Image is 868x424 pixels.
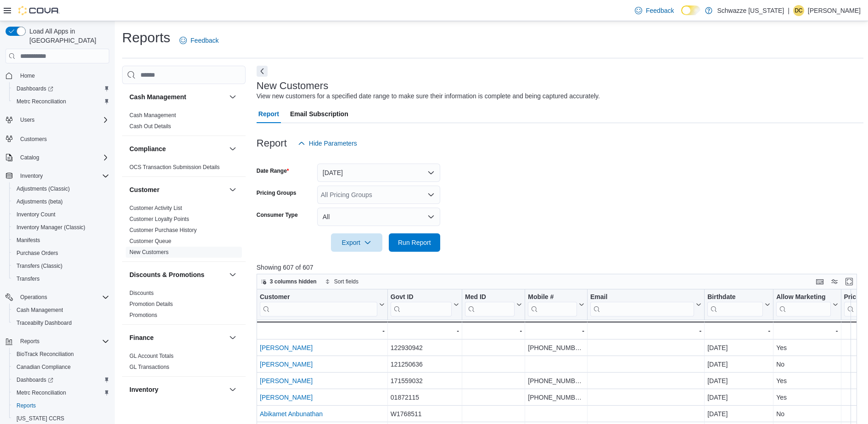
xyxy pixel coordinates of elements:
[122,203,246,261] div: Customer
[190,36,218,45] span: Feedback
[2,113,113,126] button: Users
[13,362,74,373] a: Canadian Compliance
[257,276,320,287] button: 3 columns hidden
[258,105,279,123] span: Report
[528,375,584,386] div: [PHONE_NUMBER]
[2,151,113,164] button: Catalog
[13,362,109,373] span: Canadian Compliance
[2,132,113,145] button: Customers
[122,162,246,176] div: Compliance
[17,85,53,92] span: Dashboards
[227,384,238,395] button: Inventory
[631,1,678,20] a: Feedback
[795,5,802,16] span: Dc
[465,325,522,336] div: -
[391,392,459,403] div: 01872115
[17,336,109,347] span: Reports
[391,325,459,336] div: -
[17,170,109,181] span: Inventory
[13,248,62,259] a: Purchase Orders
[13,196,67,207] a: Adjustments (beta)
[590,293,701,317] button: Email
[17,70,109,81] span: Home
[776,293,830,302] div: Allow Marketing
[122,351,246,376] div: Finance
[129,353,174,359] a: GL Account Totals
[465,293,515,302] div: Med ID
[129,164,220,170] a: OCS Transaction Submission Details
[9,386,113,399] button: Metrc Reconciliation
[9,221,113,234] button: Inventory Manager (Classic)
[9,260,113,272] button: Transfers (Classic)
[707,325,770,336] div: -
[336,233,377,252] span: Export
[17,185,70,192] span: Adjustments (Classic)
[260,361,313,368] a: [PERSON_NAME]
[9,272,113,285] button: Transfers
[176,31,222,50] a: Feedback
[17,237,40,244] span: Manifests
[776,293,838,317] button: Allow Marketing
[317,208,440,226] button: All
[20,136,47,143] span: Customers
[129,216,189,222] a: Customer Loyalty Points
[9,348,113,361] button: BioTrack Reconciliation
[391,293,452,317] div: Govt ID
[20,72,35,79] span: Home
[13,260,66,271] a: Transfers (Classic)
[776,359,838,370] div: No
[13,222,109,233] span: Inventory Manager (Classic)
[9,317,113,329] button: Traceabilty Dashboard
[13,273,109,284] span: Transfers
[2,291,113,304] button: Operations
[13,273,43,284] a: Transfers
[290,105,348,123] span: Email Subscription
[590,293,694,317] div: Email
[129,385,225,394] button: Inventory
[17,415,64,422] span: [US_STATE] CCRS
[646,6,674,15] span: Feedback
[129,270,225,279] button: Discounts & Promotions
[129,92,186,102] h3: Cash Management
[13,305,67,316] a: Cash Management
[227,143,238,154] button: Compliance
[17,98,66,105] span: Metrc Reconciliation
[707,293,763,317] div: Birthdate
[129,301,173,307] a: Promotion Details
[20,338,39,345] span: Reports
[9,195,113,208] button: Adjustments (beta)
[129,204,182,212] span: Customer Activity List
[9,95,113,108] button: Metrc Reconciliation
[17,275,39,283] span: Transfers
[334,278,358,285] span: Sort fields
[13,387,109,398] span: Metrc Reconciliation
[13,222,89,233] a: Inventory Manager (Classic)
[129,226,197,234] span: Customer Purchase History
[13,209,109,220] span: Inventory Count
[20,294,47,301] span: Operations
[129,270,204,279] h3: Discounts & Promotions
[260,293,377,302] div: Customer
[776,392,838,403] div: Yes
[13,235,44,246] a: Manifests
[681,15,682,16] span: Dark Mode
[13,387,70,398] a: Metrc Reconciliation
[9,247,113,260] button: Purchase Orders
[17,70,39,81] a: Home
[259,325,385,336] div: -
[13,413,109,424] span: Washington CCRS
[707,293,770,317] button: Birthdate
[129,364,169,370] a: GL Transactions
[260,293,377,317] div: Customer URL
[227,332,238,343] button: Finance
[391,293,452,302] div: Govt ID
[129,249,168,255] a: New Customers
[129,300,173,308] span: Promotion Details
[129,215,189,223] span: Customer Loyalty Points
[776,342,838,353] div: Yes
[707,342,770,353] div: [DATE]
[13,349,109,360] span: BioTrack Reconciliation
[528,342,584,353] div: [PHONE_NUMBER]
